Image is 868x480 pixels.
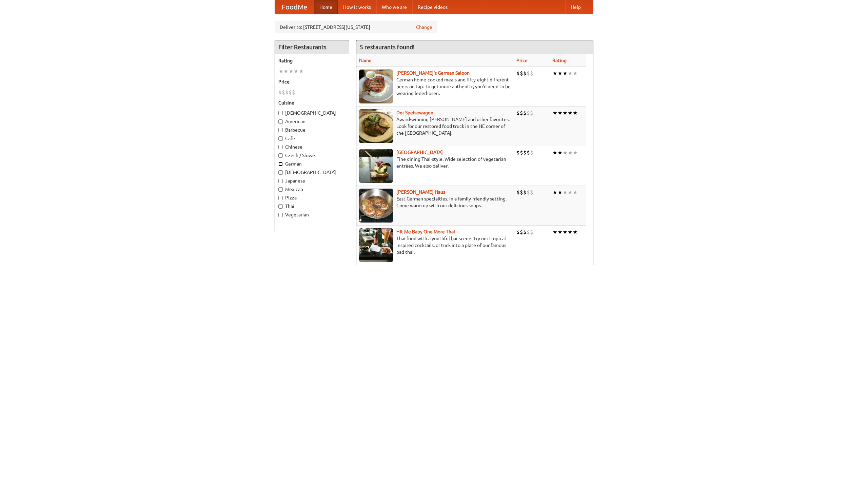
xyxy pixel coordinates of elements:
a: Hit Me Baby One More Thai [396,229,455,234]
li: ★ [283,68,289,75]
li: ★ [557,189,563,196]
li: ★ [568,228,573,236]
li: ★ [552,109,557,117]
li: ★ [278,68,283,75]
input: Thai [278,204,283,209]
input: [DEMOGRAPHIC_DATA] [278,170,283,175]
label: Mexican [278,186,346,193]
li: $ [523,149,527,156]
ng-pluralize: 5 restaurants found! [360,44,415,50]
li: $ [285,89,289,96]
input: Japanese [278,179,283,183]
li: ★ [563,70,568,77]
li: $ [530,189,533,196]
a: Rating [552,58,567,63]
li: ★ [568,189,573,196]
li: $ [520,228,523,236]
li: ★ [557,228,563,236]
label: [DEMOGRAPHIC_DATA] [278,110,346,116]
input: Chinese [278,145,283,149]
a: Der Speisewagen [396,110,433,115]
a: Price [516,58,528,63]
li: $ [520,189,523,196]
p: Fine dining Thai-style. Wide selection of vegetarian entrées. We also deliver. [359,156,511,169]
li: $ [516,149,520,156]
li: $ [530,149,533,156]
label: Japanese [278,177,346,184]
p: Award-winning [PERSON_NAME] and other favorites. Look for our restored food truck in the NE corne... [359,116,511,136]
img: satay.jpg [359,149,393,183]
label: Chinese [278,143,346,150]
b: [GEOGRAPHIC_DATA] [396,150,443,155]
a: Help [565,0,586,14]
li: ★ [552,228,557,236]
p: Thai food with a youthful bar scene. Try our tropical inspired cocktails, or tuck into a plate of... [359,235,511,255]
li: $ [527,149,530,156]
li: $ [278,89,282,96]
li: ★ [563,109,568,117]
li: ★ [557,149,563,156]
a: How it works [338,0,376,14]
label: American [278,118,346,125]
a: FoodMe [275,0,314,14]
label: Czech / Slovak [278,152,346,159]
b: [PERSON_NAME]'s German Saloon [396,70,470,76]
a: Home [314,0,338,14]
img: kohlhaus.jpg [359,189,393,223]
li: ★ [289,68,294,75]
li: ★ [552,70,557,77]
p: East German specialties, in a family-friendly setting. Come warm up with our delicious soups. [359,195,511,209]
input: Mexican [278,187,283,192]
a: [PERSON_NAME] Haus [396,189,445,195]
li: ★ [552,149,557,156]
li: $ [520,109,523,117]
li: $ [516,189,520,196]
li: ★ [557,109,563,117]
label: [DEMOGRAPHIC_DATA] [278,169,346,176]
input: Czech / Slovak [278,153,283,158]
label: Thai [278,203,346,210]
label: Vegetarian [278,211,346,218]
a: Name [359,58,372,63]
img: babythai.jpg [359,228,393,262]
li: $ [527,70,530,77]
li: $ [516,228,520,236]
li: ★ [552,189,557,196]
input: Barbecue [278,128,283,132]
li: $ [289,89,292,96]
li: $ [520,149,523,156]
img: speisewagen.jpg [359,109,393,143]
li: $ [523,189,527,196]
a: Recipe videos [412,0,453,14]
li: $ [530,228,533,236]
li: ★ [573,189,578,196]
li: ★ [563,149,568,156]
input: German [278,162,283,166]
h4: Filter Restaurants [275,40,349,54]
h5: Price [278,78,346,85]
input: Pizza [278,196,283,200]
li: $ [516,109,520,117]
li: $ [527,228,530,236]
li: $ [530,70,533,77]
input: American [278,119,283,124]
label: Barbecue [278,127,346,133]
li: $ [527,189,530,196]
p: German home-cooked meals and fifty-eight different beers on tap. To get more authentic, you'd nee... [359,76,511,97]
li: $ [523,70,527,77]
a: Who we are [376,0,412,14]
li: ★ [294,68,299,75]
h5: Cuisine [278,99,346,106]
li: ★ [563,189,568,196]
li: $ [292,89,295,96]
li: $ [282,89,285,96]
li: ★ [573,70,578,77]
li: $ [530,109,533,117]
li: $ [527,109,530,117]
input: Cafe [278,136,283,141]
li: ★ [299,68,304,75]
div: Deliver to: [STREET_ADDRESS][US_STATE] [275,21,437,33]
h5: Rating [278,57,346,64]
label: Pizza [278,194,346,201]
